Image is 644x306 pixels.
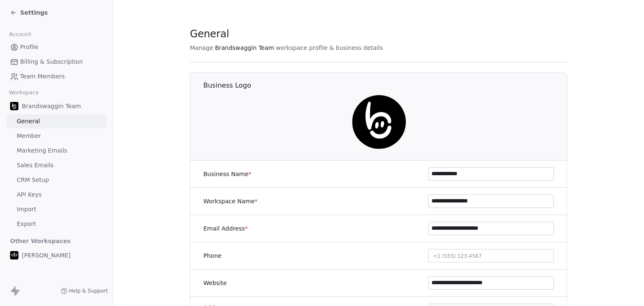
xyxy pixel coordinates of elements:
a: API Keys [7,188,106,202]
a: Member [7,129,106,143]
label: Workspace Name [203,197,257,205]
a: Billing & Subscription [7,55,106,69]
span: workspace profile & business details [276,44,383,52]
span: Import [17,205,36,214]
span: Workspace [5,86,42,99]
a: Sales Emails [7,158,106,172]
a: Export [7,217,106,231]
a: General [7,114,106,128]
img: Untitled%20design%20(7).jpg [10,102,18,110]
span: Team Members [20,72,65,81]
span: +1 (555) 123-4567 [433,253,482,259]
span: Marketing Emails [17,146,67,155]
span: Sales Emails [17,161,54,170]
a: Team Members [7,70,106,83]
span: Member [17,132,41,140]
span: Export [17,220,36,228]
label: Email Address [203,224,248,233]
span: Manage [190,44,213,52]
span: Settings [20,8,48,17]
span: Help & Support [69,288,108,294]
h1: Business Logo [203,81,568,90]
label: Phone [203,252,221,260]
label: Website [203,279,227,287]
span: Brandswaggin Team [22,102,81,110]
label: Business Name [203,170,252,178]
img: Untitled%20design%20(7).jpg [352,95,406,149]
button: +1 (555) 123-4567 [428,249,554,262]
a: Help & Support [61,288,108,294]
a: Import [7,202,106,216]
span: Billing & Subscription [20,57,83,66]
a: Profile [7,40,106,54]
span: CRM Setup [17,176,49,184]
a: Settings [10,8,48,17]
span: [PERSON_NAME] [22,251,70,259]
span: Profile [20,43,39,52]
span: General [17,117,40,126]
a: CRM Setup [7,173,106,187]
span: API Keys [17,190,42,199]
span: Brandswaggin Team [215,44,274,52]
span: Other Workspaces [7,234,74,248]
img: Untitled%20design%20(2).png [10,251,18,259]
span: General [190,28,229,40]
span: Account [5,28,35,41]
a: Marketing Emails [7,144,106,158]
